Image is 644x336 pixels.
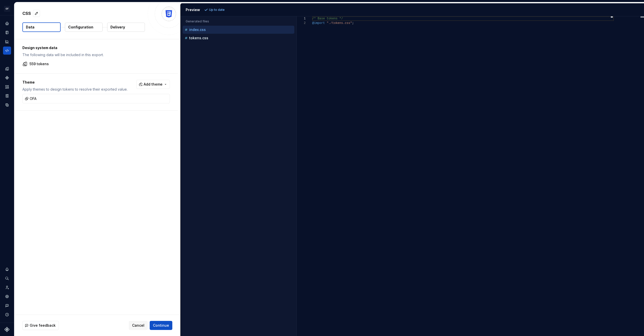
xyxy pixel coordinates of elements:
span: Give feedback [30,323,56,328]
span: @import [312,21,325,25]
a: Analytics [3,38,11,46]
svg: Supernova Logo [5,327,10,332]
span: /* Base tokens */ [312,17,343,20]
a: Invite team [3,283,11,291]
div: 1 [297,16,306,21]
span: Continue [153,323,169,328]
p: Data [26,25,34,30]
a: Home [3,19,11,27]
button: tokens.css [183,35,294,41]
a: Documentation [3,28,11,36]
a: Components [3,74,11,82]
button: Add theme [136,80,170,89]
p: Generated files [186,19,291,23]
p: The following data will be included in this export. [22,52,170,57]
div: 2 [297,21,306,25]
p: Delivery [110,25,125,30]
p: Apply themes to design tokens to resolve their exported value. [22,87,128,92]
div: OF [4,6,10,12]
button: Configuration [65,23,103,32]
a: Settings [3,292,11,301]
span: Cancel [132,323,144,328]
button: Data [22,22,61,32]
p: tokens.css [189,36,208,40]
p: index.css [189,28,206,32]
button: Give feedback [22,321,59,330]
button: Delivery [107,23,145,32]
div: OFA [25,96,36,101]
button: index.css [183,27,294,32]
span: ; [352,21,354,25]
a: Design tokens [3,65,11,73]
p: CSS [22,10,31,16]
a: Storybook stories [3,92,11,100]
p: Up to date [209,8,225,12]
button: Continue [150,321,172,330]
a: Data sources [3,101,11,109]
span: "./tokens.css" [327,21,352,25]
button: Notifications [3,265,11,273]
button: OF [1,3,13,14]
button: Contact support [3,302,11,310]
p: 559 tokens [29,61,49,66]
button: Cancel [129,321,148,330]
p: Theme [22,80,128,85]
button: Search ⌘K [3,274,11,282]
p: Design system data [22,45,170,50]
a: Code automation [3,47,11,55]
p: Configuration [68,25,93,30]
span: Add theme [144,82,163,87]
div: Preview [186,7,200,12]
a: Assets [3,83,11,91]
